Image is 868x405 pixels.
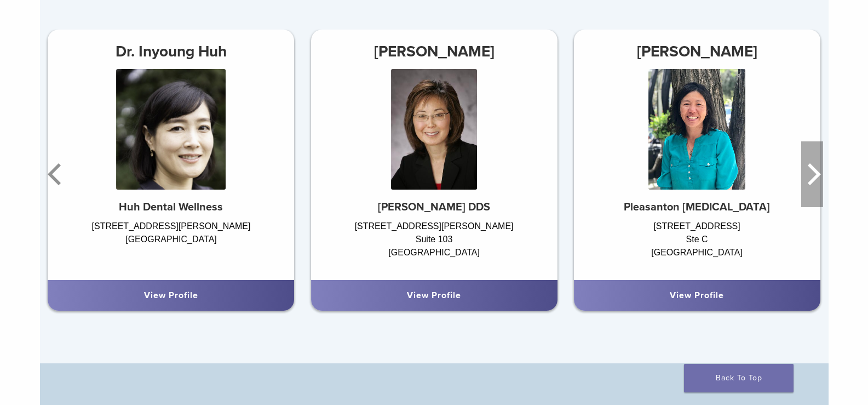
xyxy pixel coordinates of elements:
[624,201,770,214] strong: Pleasanton [MEDICAL_DATA]
[801,141,823,207] button: Next
[119,201,223,214] strong: Huh Dental Wellness
[45,141,67,207] button: Previous
[48,38,294,65] h3: Dr. Inyoung Huh
[48,220,294,269] div: [STREET_ADDRESS][PERSON_NAME] [GEOGRAPHIC_DATA]
[144,290,198,301] a: View Profile
[407,290,461,301] a: View Profile
[648,69,745,190] img: Dr. Maggie Chao
[574,220,820,269] div: [STREET_ADDRESS] Ste C [GEOGRAPHIC_DATA]
[311,38,557,65] h3: [PERSON_NAME]
[670,290,724,301] a: View Profile
[378,201,490,214] strong: [PERSON_NAME] DDS
[684,364,794,392] a: Back To Top
[311,220,557,269] div: [STREET_ADDRESS][PERSON_NAME] Suite 103 [GEOGRAPHIC_DATA]
[574,38,820,65] h3: [PERSON_NAME]
[391,69,477,190] img: Dr.Nancy Shiba
[116,69,226,190] img: Dr. Inyoung Huh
